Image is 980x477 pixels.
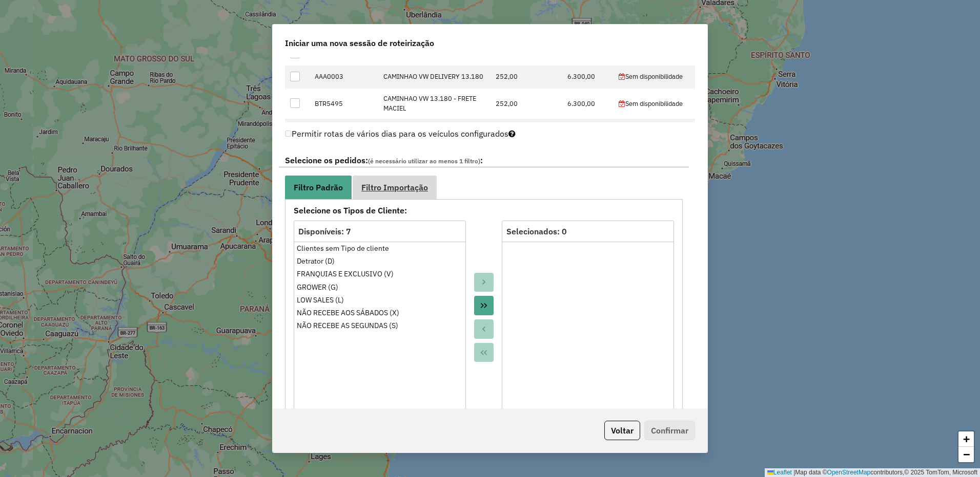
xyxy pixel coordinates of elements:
label: Permitir rotas de vários dias para os veículos configurados [285,124,516,143]
div: Sem disponibilidade [619,99,689,109]
strong: Selecione os Tipos de Cliente: [288,204,680,216]
td: AAA0003 [309,66,378,89]
td: CAMINHAO VW 13.180 - FRETE MACIEL [378,89,490,119]
span: + [963,432,970,445]
div: Disponíveis: 7 [298,225,461,237]
td: 6.300,00 [562,66,613,89]
td: 6.300,00 [562,119,613,142]
td: 252,00 [490,89,562,119]
a: Zoom out [958,447,974,462]
td: 252,00 [490,66,562,89]
td: BTR5495 [309,89,378,119]
span: | [793,469,795,476]
a: OpenStreetMap [827,469,871,476]
button: Voltar [604,421,640,440]
i: Selecione pelo menos um veículo [508,129,516,138]
div: LOW SALES (L) [297,295,463,306]
td: 252,00 [490,119,562,142]
button: Move All to Target [474,296,494,315]
span: (é necessário utilizar ao menos 1 filtro) [368,157,480,165]
i: 'Roteirizador.NaoPossuiAgenda' | translate [619,101,625,107]
span: Iniciar uma nova sessão de roteirização [285,37,434,49]
div: GROWER (G) [297,282,463,293]
i: 'Roteirizador.NaoPossuiAgenda' | translate [619,74,625,80]
span: Filtro Importação [361,183,428,191]
span: Filtro Padrão [294,183,343,191]
div: NÃO RECEBE AS SEGUNDAS (S) [297,320,463,331]
div: Detrator (D) [297,256,463,267]
div: Sem disponibilidade [619,72,689,81]
span: − [963,448,970,461]
div: Map data © contributors,© 2025 TomTom, Microsoft [765,468,980,477]
div: FRANQUIAS E EXCLUSIVO (V) [297,269,463,279]
div: NÃO RECEBE AOS SÁBADOS (X) [297,308,463,318]
td: CAMINHAO VW DELIVERY 13.180 [378,66,490,89]
div: Selecionados: 0 [506,225,669,237]
td: BWC0698 [309,119,378,142]
td: CAMINHAO VW DELIVERY 13.180 [378,119,490,142]
label: Selecione os pedidos: : [279,154,689,168]
div: Clientes sem Tipo de cliente [297,243,463,254]
a: Leaflet [767,469,792,476]
td: 6.300,00 [562,89,613,119]
a: Zoom in [958,431,974,447]
input: Permitir rotas de vários dias para os veículos configurados [285,131,292,137]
